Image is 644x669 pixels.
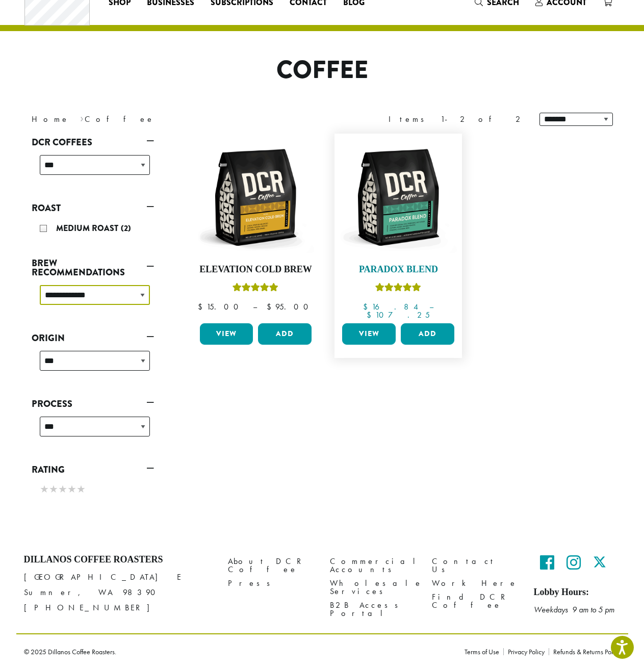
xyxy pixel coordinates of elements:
[432,554,519,576] a: Contact Us
[40,482,49,497] span: ★
[24,554,213,565] h4: Dillanos Coffee Roasters
[24,56,621,85] h1: Coffee
[49,482,58,497] span: ★
[267,301,313,312] bdi: 95.00
[32,199,154,217] a: Roast
[67,482,76,497] span: ★
[367,310,430,320] bdi: 107.25
[549,648,621,655] a: Refunds & Returns Policy
[32,254,154,281] a: Brew Recommendations
[340,139,457,256] img: DCR-12oz-Paradox-Blend-Stock-scaled.png
[465,648,503,655] a: Terms of Use
[340,139,457,319] a: Paradox BlendRated 5.00 out of 5
[32,461,154,478] a: Rating
[24,648,449,655] p: © 2025 Dillanos Coffee Roasters.
[56,222,121,234] span: Medium Roast
[330,554,417,576] a: Commercial Accounts
[363,301,420,312] bdi: 16.84
[267,301,275,312] span: $
[197,264,315,275] h4: Elevation Cold Brew
[32,151,154,187] div: DCR Coffees
[340,264,457,275] h4: Paradox Blend
[367,310,375,320] span: $
[32,395,154,413] a: Process
[375,281,421,297] div: Rated 5.00 out of 5
[330,599,417,621] a: B2B Access Portal
[121,222,131,234] span: (2)
[32,114,69,124] a: Home
[32,281,154,317] div: Brew Recommendations
[32,347,154,383] div: Origin
[32,217,154,242] div: Roast
[197,139,315,319] a: Elevation Cold BrewRated 5.00 out of 5
[429,301,433,312] span: –
[80,110,84,125] span: ›
[534,604,614,615] em: Weekdays 9 am to 5 pm
[401,323,454,345] button: Add
[228,554,315,576] a: About DCR Coffee
[32,329,154,347] a: Origin
[258,323,312,345] button: Add
[198,301,243,312] bdi: 15.00
[432,590,519,612] a: Find DCR Coffee
[76,482,86,497] span: ★
[233,281,278,297] div: Rated 5.00 out of 5
[228,577,315,590] a: Press
[197,139,314,256] img: DCR-12oz-Elevation-Cold-Brew-Stock-scaled.png
[503,648,549,655] a: Privacy Policy
[32,413,154,449] div: Process
[330,577,417,599] a: Wholesale Services
[534,587,621,598] h5: Lobby Hours:
[342,323,396,345] a: View
[32,478,154,502] div: Rating
[24,570,213,615] p: [GEOGRAPHIC_DATA] E Sumner, WA 98390 [PHONE_NUMBER]
[432,577,519,590] a: Work Here
[58,482,67,497] span: ★
[198,301,207,312] span: $
[200,323,253,345] a: View
[389,113,524,125] div: Items 1-2 of 2
[363,301,372,312] span: $
[32,134,154,151] a: DCR Coffees
[32,113,307,125] nav: Breadcrumb
[253,301,257,312] span: –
